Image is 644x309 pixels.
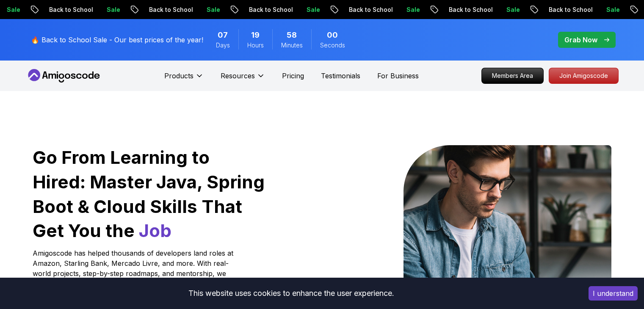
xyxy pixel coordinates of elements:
p: Sale [90,6,117,14]
p: Products [164,71,193,81]
p: Amigoscode has helped thousands of developers land roles at Amazon, Starling Bank, Mercado Livre,... [33,248,236,289]
p: Sale [290,6,317,14]
a: Join Amigoscode [549,68,619,84]
p: Sale [489,6,517,14]
p: Resources [221,71,255,81]
span: 7 Days [218,29,228,41]
p: Back to School [432,6,489,14]
button: Resources [221,71,265,88]
a: Testimonials [321,71,360,81]
p: 🔥 Back to School Sale - Our best prices of the year! [31,35,203,45]
p: Back to School [532,6,589,14]
p: Sale [589,6,616,14]
span: 0 Seconds [327,29,338,41]
h1: Go From Learning to Hired: Master Java, Spring Boot & Cloud Skills That Get You the [33,145,266,243]
span: 58 Minutes [287,29,297,41]
button: Products [164,71,204,88]
p: Back to School [32,6,90,14]
p: Join Amigoscode [549,68,618,83]
a: For Business [377,71,419,81]
p: Back to School [332,6,390,14]
p: Grab Now [564,35,597,45]
span: Days [216,41,230,50]
a: Pricing [282,71,304,81]
p: Back to School [232,6,290,14]
p: Members Area [482,68,543,83]
button: Accept cookies [589,286,638,301]
span: Hours [247,41,264,50]
span: 19 Hours [251,29,260,41]
p: Sale [190,6,217,14]
span: Minutes [281,41,303,50]
span: Seconds [320,41,345,50]
span: Job [139,220,171,241]
div: This website uses cookies to enhance the user experience. [6,284,576,303]
p: Back to School [132,6,190,14]
p: Sale [390,6,417,14]
a: Members Area [481,68,544,84]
